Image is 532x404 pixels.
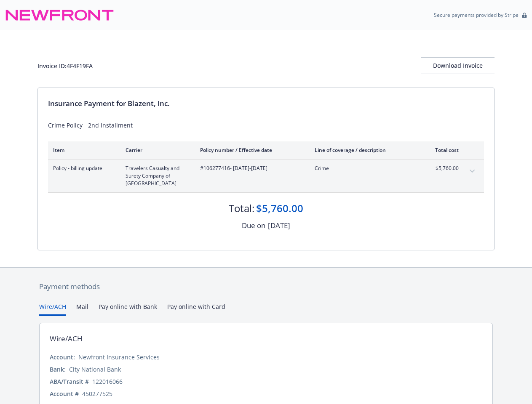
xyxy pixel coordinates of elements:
[421,58,495,74] div: Download Invoice
[48,159,484,192] div: Policy - billing updateTravelers Casualty and Surety Company of [GEOGRAPHIC_DATA]#106277416- [DAT...
[167,302,225,316] button: Pay online with Card
[315,165,414,172] span: Crime
[92,377,123,386] div: 122016066
[268,220,290,231] div: [DATE]
[50,353,75,361] div: Account:
[48,98,484,109] div: Insurance Payment for Blazent, Inc.
[99,302,157,316] button: Pay online with Bank
[427,146,459,154] div: Total cost
[126,165,187,187] span: Travelers Casualty and Surety Company of [GEOGRAPHIC_DATA]
[53,165,112,172] span: Policy - billing update
[421,57,495,74] button: Download Invoice
[126,146,187,154] div: Carrier
[39,302,66,316] button: Wire/ACH
[50,377,89,386] div: ABA/Transit #
[434,11,519,19] p: Secure payments provided by Stripe
[200,165,301,172] span: #106277416 - [DATE]-[DATE]
[200,146,301,154] div: Policy number / Effective date
[53,146,112,154] div: Item
[69,365,121,374] div: City National Bank
[78,353,160,361] div: Newfront Insurance Services
[39,281,493,292] div: Payment methods
[465,165,479,178] button: expand content
[76,302,88,316] button: Mail
[82,389,112,398] div: 450277525
[229,201,254,215] div: Total:
[48,121,484,130] div: Crime Policy - 2nd Installment
[427,165,459,172] span: $5,760.00
[50,333,83,344] div: Wire/ACH
[50,365,66,374] div: Bank:
[50,389,79,398] div: Account #
[315,146,414,154] div: Line of coverage / description
[256,201,303,215] div: $5,760.00
[242,220,265,231] div: Due on
[37,61,93,70] div: Invoice ID: 4F4F19FA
